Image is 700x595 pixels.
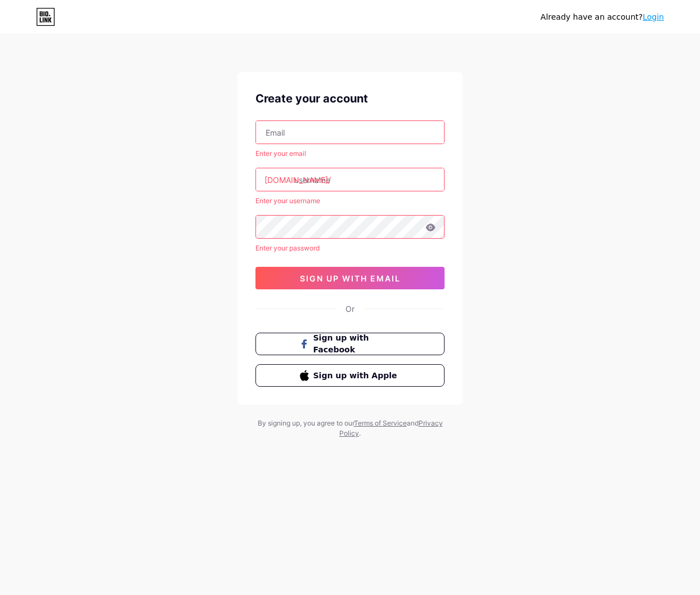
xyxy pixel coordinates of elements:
[255,364,445,387] button: Sign up with Apple
[255,149,445,159] div: Enter your email
[255,90,445,107] div: Create your account
[255,196,445,206] div: Enter your username
[255,243,445,253] div: Enter your password
[254,418,446,439] div: By signing up, you agree to our and .
[255,333,445,355] button: Sign up with Facebook
[256,121,444,144] input: Email
[643,12,664,21] a: Login
[255,267,445,289] button: sign up with email
[541,11,664,23] div: Already have an account?
[264,174,331,186] div: [DOMAIN_NAME]/
[313,370,401,382] span: Sign up with Apple
[300,274,401,283] span: sign up with email
[256,168,444,191] input: username
[354,419,407,427] a: Terms of Service
[345,303,355,315] div: Or
[313,332,401,356] span: Sign up with Facebook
